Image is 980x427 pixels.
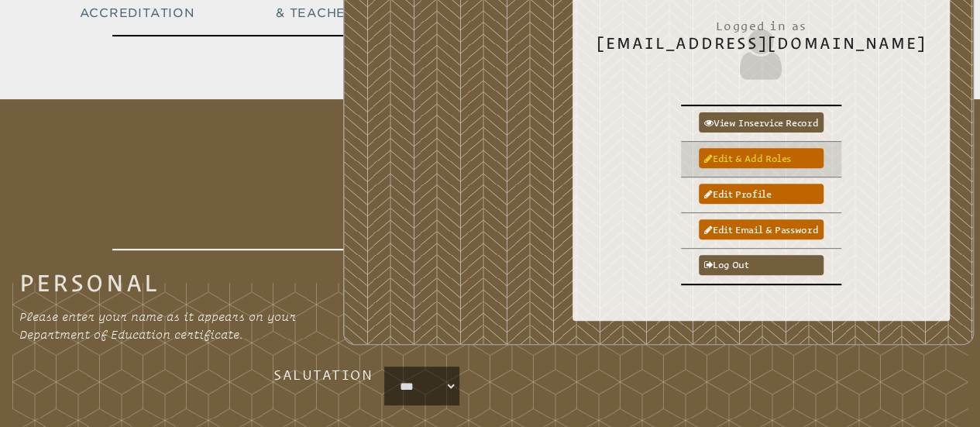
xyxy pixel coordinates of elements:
select: persons_salutation [387,370,457,403]
h3: Salutation [138,367,373,384]
h2: [EMAIL_ADDRESS][DOMAIN_NAME] [596,11,926,84]
a: Edit profile [699,184,824,204]
p: Please enter your name as it appears on your Department of Education certificate. [19,308,318,343]
a: Log out [699,255,824,275]
legend: Personal [19,274,159,292]
h1: Edit Profile [112,105,868,250]
a: Edit email & password [699,219,824,239]
a: Edit & add roles [699,148,824,168]
span: Logged in as [596,11,926,34]
a: View inservice record [699,112,824,133]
